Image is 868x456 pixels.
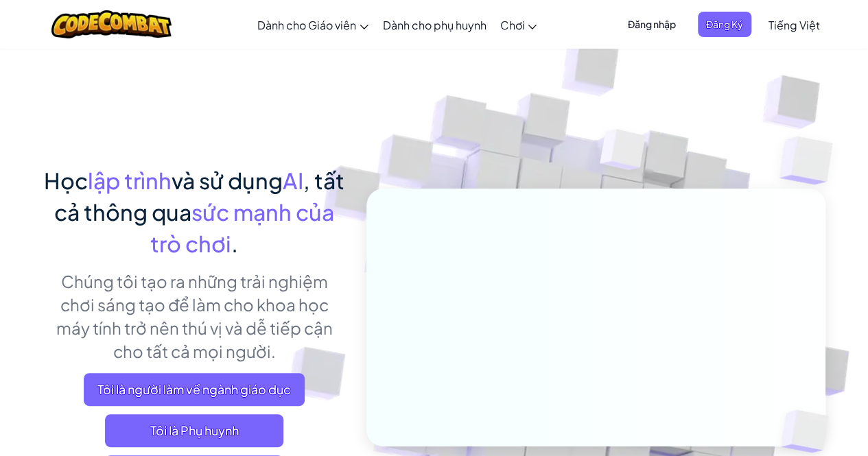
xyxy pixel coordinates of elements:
[769,18,820,32] span: Tiếng Việt
[231,230,238,257] span: .
[574,102,672,204] img: Overlap cubes
[150,198,334,257] span: sức mạnh của trò chơi
[84,373,305,406] a: Tôi là người làm về ngành giáo dục
[620,12,684,37] button: Đăng nhập
[250,6,375,43] a: Dành cho Giáo viên
[375,6,493,43] a: Dành cho phụ huynh
[762,6,827,43] a: Tiếng Việt
[88,167,172,194] span: lập trình
[44,167,88,194] span: Học
[43,269,346,363] p: Chúng tôi tạo ra những trải nghiệm chơi sáng tạo để làm cho khoa học máy tính trở nên thú vị và d...
[105,414,283,447] a: Tôi là Phụ huynh
[172,167,283,194] span: và sử dụng
[283,167,303,194] span: AI
[257,18,356,32] span: Dành cho Giáo viên
[493,6,543,43] a: Chơi
[500,18,524,32] span: Chơi
[698,12,751,37] button: Đăng Ký
[51,10,172,38] img: CodeCombat logo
